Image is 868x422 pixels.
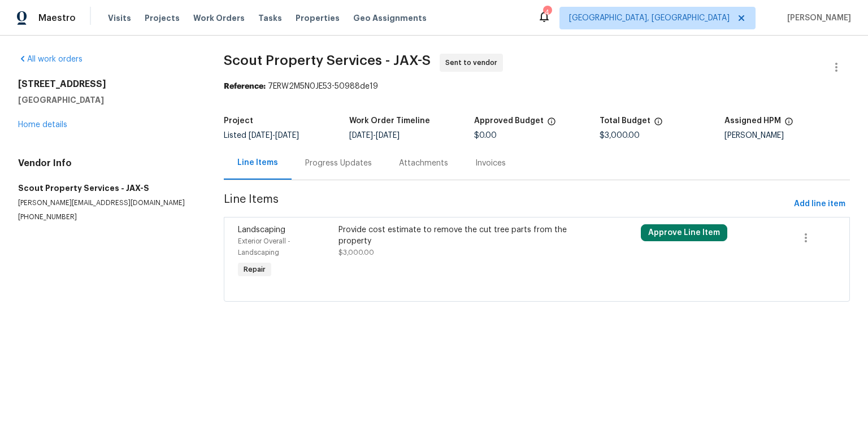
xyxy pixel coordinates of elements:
span: - [349,132,400,140]
span: [DATE] [376,132,400,140]
span: Tasks [258,14,282,22]
div: 7ERW2M5N0JE53-50988de19 [224,81,850,92]
span: Work Orders [193,12,245,24]
span: Visits [108,12,131,24]
span: Exterior Overall - Landscaping [238,238,290,256]
span: Sent to vendor [445,57,502,68]
span: The hpm assigned to this work order. [784,117,793,132]
button: Approve Line Item [641,224,727,241]
div: Invoices [475,158,506,169]
div: [PERSON_NAME] [724,132,850,140]
p: [PERSON_NAME][EMAIL_ADDRESS][DOMAIN_NAME] [18,198,197,208]
span: The total cost of line items that have been approved by both Opendoor and the Trade Partner. This... [547,117,556,132]
span: Projects [145,12,180,24]
div: Attachments [399,158,448,169]
h5: Project [224,117,253,125]
div: Progress Updates [305,158,372,169]
div: Provide cost estimate to remove the cut tree parts from the property [338,224,584,247]
span: [PERSON_NAME] [783,12,851,24]
a: Home details [18,121,67,129]
b: Reference: [224,82,266,90]
span: Listed [224,132,299,140]
span: Add line item [794,197,845,211]
button: Add line item [789,194,850,215]
span: Repair [239,264,270,275]
div: 4 [543,7,551,18]
h5: Total Budget [600,117,650,125]
span: Scout Property Services - JAX-S [224,54,431,67]
h5: Work Order Timeline [349,117,430,125]
h4: Vendor Info [18,158,197,169]
span: [DATE] [249,132,272,140]
span: The total cost of line items that have been proposed by Opendoor. This sum includes line items th... [654,117,663,132]
span: Line Items [224,194,789,215]
span: Properties [296,12,340,24]
a: All work orders [18,55,83,63]
span: [DATE] [349,132,373,140]
span: Landscaping [238,226,285,234]
h5: Approved Budget [474,117,544,125]
span: $3,000.00 [338,249,374,256]
p: [PHONE_NUMBER] [18,212,197,222]
span: Geo Assignments [353,12,427,24]
h5: Scout Property Services - JAX-S [18,182,197,194]
span: [GEOGRAPHIC_DATA], [GEOGRAPHIC_DATA] [569,12,730,24]
span: $0.00 [474,132,497,140]
span: Maestro [38,12,76,24]
span: - [249,132,299,140]
h5: [GEOGRAPHIC_DATA] [18,94,197,106]
div: Line Items [237,157,278,168]
span: [DATE] [275,132,299,140]
h2: [STREET_ADDRESS] [18,79,197,90]
h5: Assigned HPM [724,117,781,125]
span: $3,000.00 [600,132,640,140]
